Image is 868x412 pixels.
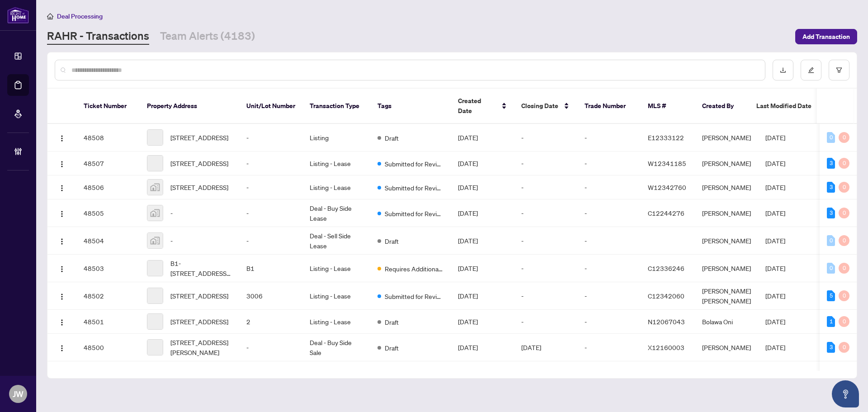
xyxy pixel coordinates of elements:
[839,158,849,169] div: 0
[385,264,443,274] span: Requires Additional Docs
[458,159,478,167] span: [DATE]
[648,159,686,167] span: W12341185
[58,135,66,142] img: Logo
[458,209,478,217] span: [DATE]
[13,388,24,400] span: JW
[451,89,514,124] th: Created Date
[827,342,835,353] div: 3
[385,208,443,218] span: Submitted for Review
[170,337,232,357] span: [STREET_ADDRESS][PERSON_NAME]
[765,292,785,300] span: [DATE]
[756,101,811,111] span: Last Modified Date
[702,264,751,272] span: [PERSON_NAME]
[302,199,370,227] td: Deal - Buy Side Lease
[385,291,443,301] span: Submitted for Review
[76,310,140,334] td: 48501
[832,380,859,407] button: Open asap
[702,317,733,326] span: Bolawa Oni
[58,265,66,273] img: Logo
[827,132,835,143] div: 0
[160,28,255,45] a: Team Alerts (4183)
[577,255,641,282] td: -
[839,290,849,301] div: 0
[55,180,69,194] button: Logo
[385,133,399,143] span: Draft
[827,235,835,246] div: 0
[773,60,793,81] button: download
[648,343,684,351] span: X12160003
[170,291,228,301] span: [STREET_ADDRESS]
[702,133,751,142] span: [PERSON_NAME]
[839,263,849,274] div: 0
[648,209,684,217] span: C12244276
[239,334,302,361] td: -
[170,208,173,218] span: -
[76,152,140,175] td: 48507
[55,156,69,170] button: Logo
[801,60,821,81] button: edit
[239,282,302,310] td: 3006
[514,310,577,334] td: -
[458,183,478,191] span: [DATE]
[702,159,751,167] span: [PERSON_NAME]
[370,89,451,124] th: Tags
[302,124,370,152] td: Listing
[458,343,478,351] span: [DATE]
[140,89,239,124] th: Property Address
[57,12,103,20] span: Deal Processing
[147,233,163,248] img: thumbnail-img
[385,317,399,327] span: Draft
[829,60,849,81] button: filter
[577,199,641,227] td: -
[702,183,751,191] span: [PERSON_NAME]
[458,264,478,272] span: [DATE]
[577,89,641,124] th: Trade Number
[514,282,577,310] td: -
[577,152,641,175] td: -
[55,340,69,355] button: Logo
[76,175,140,199] td: 48506
[76,89,140,124] th: Ticket Number
[58,293,66,300] img: Logo
[514,334,577,361] td: [DATE]
[458,237,478,245] span: [DATE]
[695,89,749,124] th: Created By
[239,152,302,175] td: -
[302,152,370,175] td: Listing - Lease
[55,130,69,145] button: Logo
[702,209,751,217] span: [PERSON_NAME]
[239,227,302,255] td: -
[239,175,302,199] td: -
[76,255,140,282] td: 48503
[385,236,399,246] span: Draft
[827,158,835,169] div: 3
[577,175,641,199] td: -
[802,29,850,44] span: Add Transaction
[514,89,577,124] th: Closing Date
[58,319,66,326] img: Logo
[808,67,814,73] span: edit
[170,258,232,278] span: B1-[STREET_ADDRESS][PERSON_NAME]
[514,124,577,152] td: -
[795,29,857,44] button: Add Transaction
[648,264,684,272] span: C12336246
[514,255,577,282] td: -
[765,209,785,217] span: [DATE]
[577,227,641,255] td: -
[839,132,849,143] div: 0
[839,316,849,327] div: 0
[47,28,149,45] a: RAHR - Transactions
[55,261,69,275] button: Logo
[765,317,785,326] span: [DATE]
[648,292,684,300] span: C12342060
[58,161,66,168] img: Logo
[58,345,66,352] img: Logo
[302,227,370,255] td: Deal - Sell Side Lease
[648,133,684,142] span: E12333122
[385,159,443,169] span: Submitted for Review
[839,182,849,193] div: 0
[702,343,751,351] span: [PERSON_NAME]
[239,89,302,124] th: Unit/Lot Number
[385,343,399,353] span: Draft
[827,208,835,218] div: 3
